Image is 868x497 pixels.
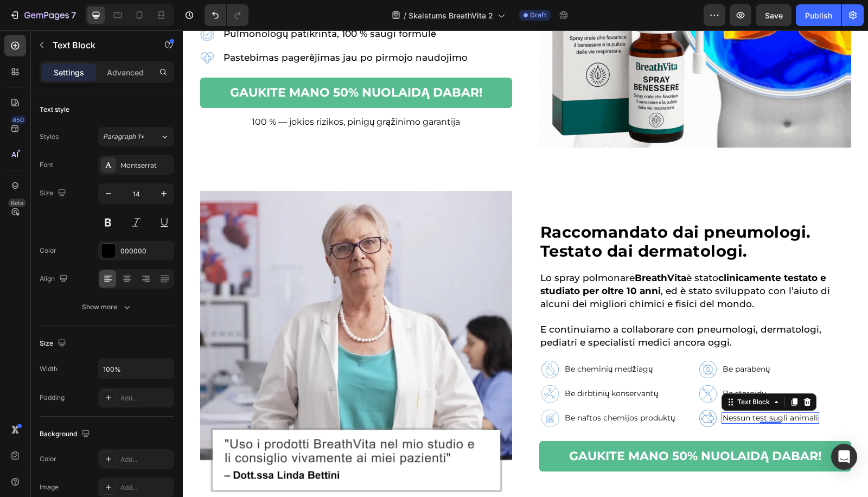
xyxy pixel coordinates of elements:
[53,39,145,52] p: Text Block
[17,161,329,473] img: gempages_578032762192134844-97de2f21-eb06-4c1d-bb96-e6ea274dbc75.webp
[40,297,174,317] button: Show more
[381,333,471,345] div: Rich Text Editor. Editing area: main
[358,241,667,280] p: Lo spray polmonare è stato , ed è stato sviluppato con l’aiuto di alcuni dei migliori chimici e f...
[540,359,583,368] p: Be steroidų
[40,246,56,256] div: Color
[382,334,470,343] p: Be cheminių medžiagų
[796,4,841,26] button: Publish
[404,10,406,21] span: /
[120,483,171,493] div: Add...
[831,444,857,470] div: Open Intercom Messenger
[540,334,587,343] p: Be parabenų
[205,4,248,26] div: Undo/Redo
[409,10,493,21] span: Skaistums BreathVita 2
[540,383,635,392] p: Nessun test sugli animali
[54,67,84,78] p: Settings
[120,393,171,403] div: Add...
[40,105,69,114] div: Text style
[539,358,584,369] div: Rich Text Editor. Editing area: main
[40,272,70,286] div: Align
[82,302,132,313] div: Show more
[552,367,589,377] div: Text Block
[103,132,144,142] span: Paragraph 1*
[514,328,536,350] img: gempages_578032762192134844-127e945f-2df1-4db6-a9ed-90b2938fe287.webp
[107,67,144,78] p: Advanced
[756,4,792,26] button: Save
[10,116,26,124] div: 450
[765,11,783,20] span: Save
[358,293,667,319] p: E continuiamo a collaborare con pneumologi, dermatologi, pediatri e specialisti medici ancora oggi.
[356,411,668,441] button: <p><strong>GAUKITE MANO 50% NUOLAIDĄ DABAR!</strong></p><p>&nbsp;</p>
[381,382,493,393] div: Rich Text Editor. Editing area: main
[17,47,329,78] button: <p><strong>GAUKITE MANO 50% NUOLAIDĄ DABAR!</strong></p><p>&nbsp;</p>
[356,377,378,399] img: gempages_578032762192134844-21056327-ec44-45d3-b03d-dfa9bec7f706.webp
[530,10,546,20] span: Draft
[40,454,56,464] div: Color
[381,358,476,369] div: Rich Text Editor. Editing area: main
[71,9,76,22] p: 7
[40,427,92,442] div: Background
[40,186,68,201] div: Size
[4,4,81,26] button: 7
[382,383,492,392] p: Be naftos chemijos produktų
[358,242,643,266] strong: clinicamente testato e studiato per oltre 10 anni
[386,418,639,433] strong: GAUKITE MANO 50% NUOLAIDĄ DABAR!
[40,336,68,351] div: Size
[120,246,171,256] div: 000000
[539,333,588,345] div: Rich Text Editor. Editing area: main
[514,377,536,399] img: gempages_578032762192134844-f71ec7ae-a93c-4d08-80b6-33f2e7a2251b.webp
[40,132,59,142] div: Styles
[47,55,299,69] strong: GAUKITE MANO 50% NUOLAIDĄ DABAR!
[18,87,328,96] p: 100 % — jokios rizikos, pinigų grąžinimo garantija
[98,127,174,146] button: Paragraph 1*
[514,353,536,374] img: gempages_578032762192134844-5ed41c3c-37f5-4dda-8c9d-59e6a26d249a.webp
[40,393,65,403] div: Padding
[356,192,668,232] h2: Raccomandato dai pneumologi. Testato dai dermatologi.
[99,359,174,379] input: Auto
[120,455,171,464] div: Add...
[17,21,31,35] img: gempages_578032762192134844-e632d71c-cad2-4b74-b5bd-ce02f07cdbd8.webp
[40,364,58,374] div: Width
[183,30,868,497] iframe: Design area
[120,161,171,170] div: Montserrat
[40,160,53,170] div: Font
[805,10,832,21] div: Publish
[382,359,475,368] p: Be dirbtinių konservantų
[452,242,503,253] strong: BreathVita
[41,21,328,34] p: Pastebimas pagerėjimas jau po pirmojo naudojimo
[356,328,378,350] img: gempages_558182816613926131-44ab5056-ed34-43cd-ac50-dee6dce168f1.webp
[8,199,26,207] div: Beta
[356,353,378,374] img: gempages_578032762192134844-4da2560f-e607-4493-82f8-6db1ce1c583e.webp
[40,482,59,492] div: Image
